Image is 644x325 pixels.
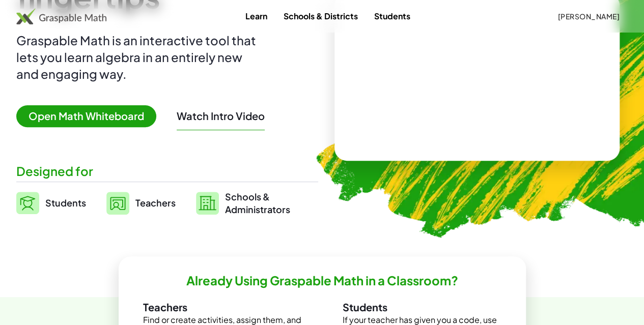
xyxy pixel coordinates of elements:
[366,7,418,25] a: Students
[16,105,156,127] span: Open Math Whiteboard
[135,197,176,209] span: Teachers
[16,192,39,214] img: svg%3e
[177,109,265,123] button: Watch Intro Video
[275,7,366,25] a: Schools & Districts
[45,197,86,209] span: Students
[343,301,501,314] h3: Students
[143,301,302,314] h3: Teachers
[106,192,129,215] img: svg%3e
[196,190,290,216] a: Schools &Administrators
[549,7,628,25] button: [PERSON_NAME]
[186,273,458,288] h2: Already Using Graspable Math in a Classroom?
[225,190,290,216] span: Schools & Administrators
[106,190,176,216] a: Teachers
[16,190,86,216] a: Students
[16,163,318,180] div: Designed for
[196,192,219,215] img: svg%3e
[401,39,553,115] video: What is this? This is dynamic math notation. Dynamic math notation plays a central role in how Gr...
[16,111,164,122] a: Open Math Whiteboard
[16,32,261,82] div: Graspable Math is an interactive tool that lets you learn algebra in an entirely new and engaging...
[237,7,275,25] a: Learn
[557,12,620,21] span: [PERSON_NAME]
